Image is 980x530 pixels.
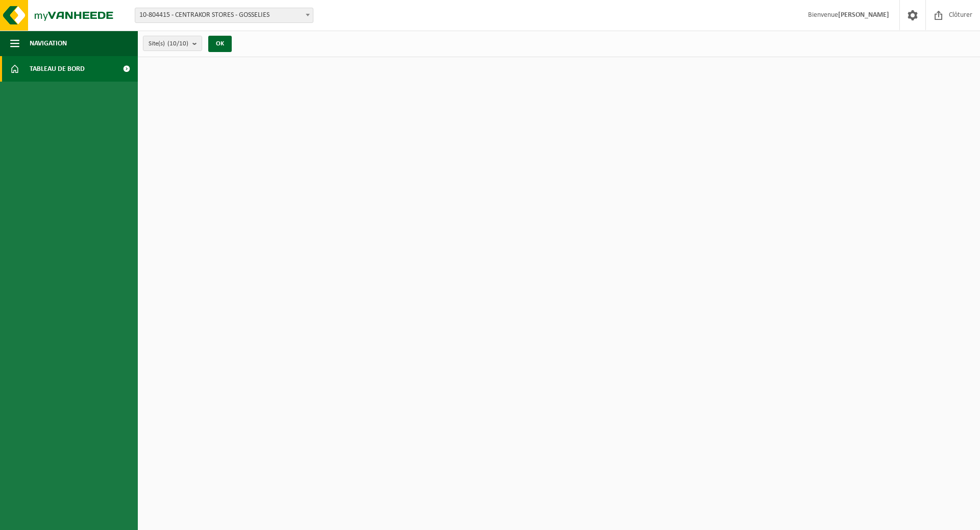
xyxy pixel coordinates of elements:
strong: [PERSON_NAME] [838,11,889,19]
span: 10-804415 - CENTRAKOR STORES - GOSSELIES [135,8,313,23]
span: Tableau de bord [30,56,85,82]
span: 10-804415 - CENTRAKOR STORES - GOSSELIES [135,8,313,22]
span: Site(s) [149,36,188,52]
count: (10/10) [167,40,188,47]
span: Navigation [30,31,67,56]
button: OK [208,36,232,52]
button: Site(s)(10/10) [143,36,202,51]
